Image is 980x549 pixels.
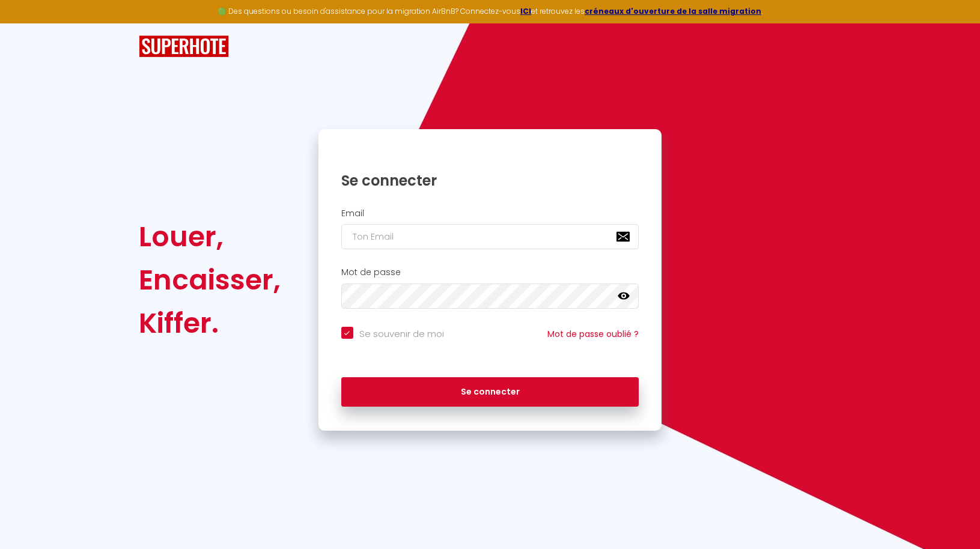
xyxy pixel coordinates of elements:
[139,302,281,345] div: Kiffer.
[341,171,639,190] h1: Se connecter
[547,328,639,340] a: Mot de passe oublié ?
[341,224,639,249] input: Ton Email
[341,208,639,219] h2: Email
[139,215,281,258] div: Louer,
[341,267,639,278] h2: Mot de passe
[341,377,639,407] button: Se connecter
[585,6,761,16] a: créneaux d'ouverture de la salle migration
[520,6,531,16] a: ICI
[139,35,229,58] img: SuperHote logo
[139,258,281,302] div: Encaisser,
